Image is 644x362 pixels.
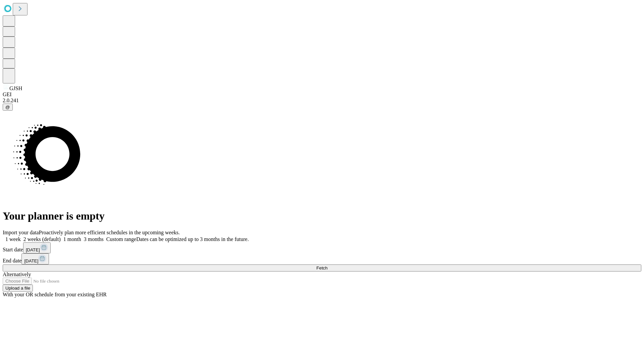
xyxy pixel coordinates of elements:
span: [DATE] [26,247,40,252]
span: Alternatively [3,271,31,277]
span: Import your data [3,230,39,235]
span: 2 weeks (default) [23,236,61,242]
div: End date [3,253,641,264]
span: 1 week [5,236,21,242]
button: [DATE] [23,242,51,253]
button: Upload a file [3,285,33,292]
span: @ [5,105,10,110]
span: With your OR schedule from your existing EHR [3,292,107,297]
button: Fetch [3,264,641,271]
span: GJSH [9,85,22,91]
span: 1 month [63,236,81,242]
span: Custom range [106,236,136,242]
span: Fetch [316,265,327,270]
button: [DATE] [21,253,49,264]
button: @ [3,104,13,111]
span: Proactively plan more efficient schedules in the upcoming weeks. [39,230,180,235]
span: Dates can be optimized up to 3 months in the future. [136,236,249,242]
span: 3 months [84,236,104,242]
span: [DATE] [24,258,38,263]
div: GEI [3,92,641,98]
div: 2.0.241 [3,98,641,104]
div: Start date [3,242,641,253]
h1: Your planner is empty [3,210,641,222]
